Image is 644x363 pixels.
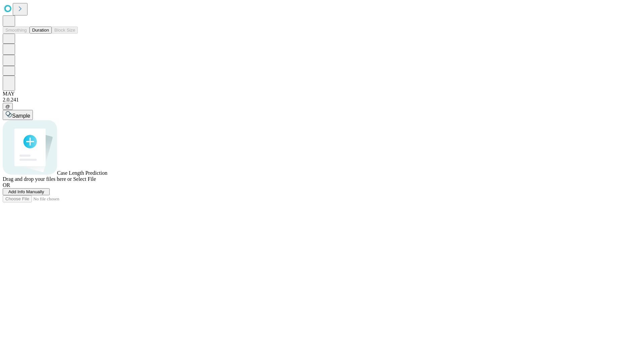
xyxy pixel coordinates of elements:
[3,91,641,97] div: MAY
[5,104,10,109] span: @
[8,189,44,194] span: Add Info Manually
[3,103,13,110] button: @
[3,110,33,120] button: Sample
[3,182,10,188] span: OR
[3,97,641,103] div: 2.0.241
[30,27,52,34] button: Duration
[57,170,107,176] span: Case Length Prediction
[3,188,50,195] button: Add Info Manually
[73,176,96,182] span: Select File
[3,27,30,34] button: Smoothing
[3,176,72,182] span: Drag and drop your files here or
[52,27,78,34] button: Block Size
[12,113,30,119] span: Sample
